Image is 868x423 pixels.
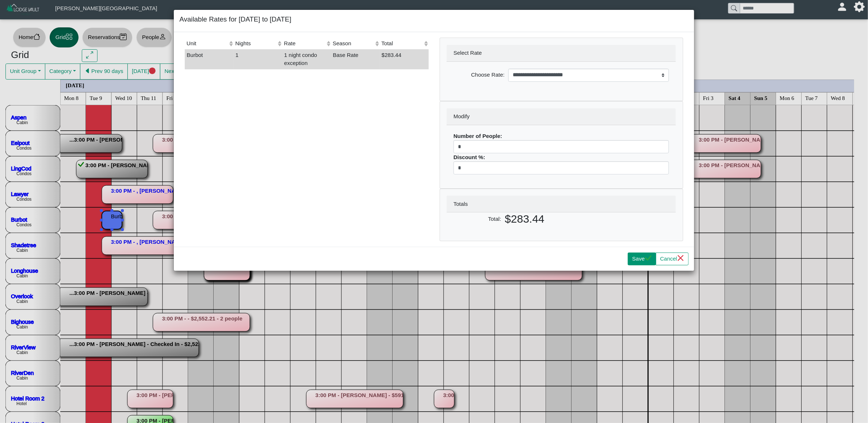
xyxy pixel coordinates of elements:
[382,39,424,48] div: Total
[284,39,326,48] div: Rate
[454,133,502,139] b: Number of People:
[185,49,233,69] td: Burbot
[452,69,506,82] label: Choose Rate:
[628,253,656,266] button: Savecheck
[282,49,331,69] td: 1 night condo exception
[656,253,689,266] button: Cancelx
[187,39,229,48] div: Unit
[447,45,676,62] div: Select Rate
[645,255,652,262] svg: check
[331,49,380,69] td: Base Rate
[677,255,684,262] svg: x
[380,49,428,69] td: $283.44
[505,212,676,226] h2: $283.44
[447,108,676,125] div: Modify
[447,196,676,212] div: Totals
[179,15,291,24] h5: Available Rates for [DATE] to [DATE]
[454,154,485,160] b: Discount %:
[333,39,375,48] div: Season
[234,49,282,69] td: 1
[235,39,277,48] div: Nights
[445,212,503,228] label: Total:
